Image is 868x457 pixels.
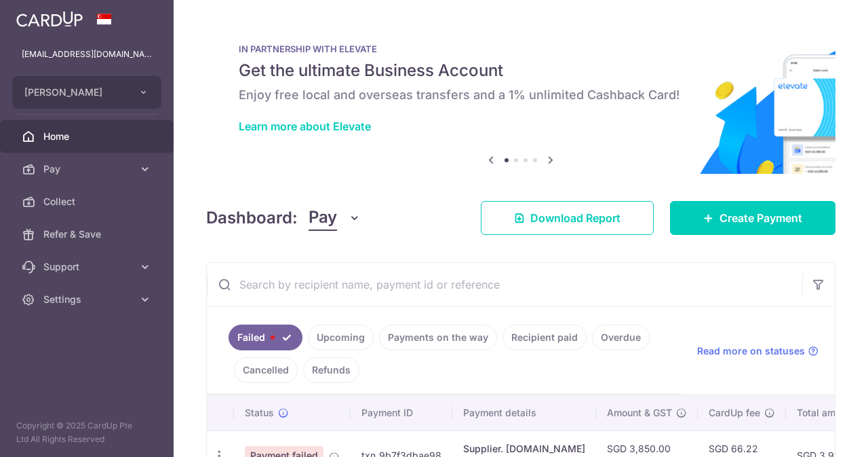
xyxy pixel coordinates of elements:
span: Pay [43,162,133,176]
p: IN PARTNERSHIP WITH ELEVATE [239,43,803,54]
span: Status [245,406,274,420]
a: Upcoming [308,325,374,350]
h5: Get the ultimate Business Account [239,60,803,81]
a: Download Report [481,201,654,235]
span: Collect [43,195,133,208]
a: Learn more about Elevate [239,120,371,133]
h4: Dashboard: [206,206,298,230]
button: [PERSON_NAME] [12,76,161,109]
p: [EMAIL_ADDRESS][DOMAIN_NAME] [22,48,152,61]
button: Pay [309,205,361,231]
span: Create Payment [719,210,802,226]
span: [PERSON_NAME] [24,86,125,99]
span: Download Report [530,210,620,226]
span: Read more on statuses [697,344,805,358]
img: Renovation banner [206,22,835,174]
span: CardUp fee [709,406,760,420]
th: Payment ID [351,395,452,431]
span: Total amt. [797,406,842,420]
a: Overdue [592,325,650,350]
span: Home [43,130,133,143]
a: Refunds [303,357,359,383]
span: Refer & Save [43,227,133,241]
th: Payment details [452,395,596,431]
div: Supplier. [DOMAIN_NAME] [463,442,585,456]
input: Search by recipient name, payment id or reference [207,263,802,306]
a: Payments on the way [379,325,497,350]
img: CardUp [16,11,83,27]
a: Cancelled [234,357,298,383]
span: Support [43,260,133,274]
h6: Enjoy free local and overseas transfers and a 1% unlimited Cashback Card! [239,87,803,103]
a: Failed [229,325,302,350]
a: Recipient paid [502,325,587,350]
a: Read more on statuses [697,344,818,358]
a: Create Payment [670,201,835,235]
span: Amount & GST [607,406,672,420]
span: Settings [43,293,133,306]
span: Pay [309,205,337,231]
